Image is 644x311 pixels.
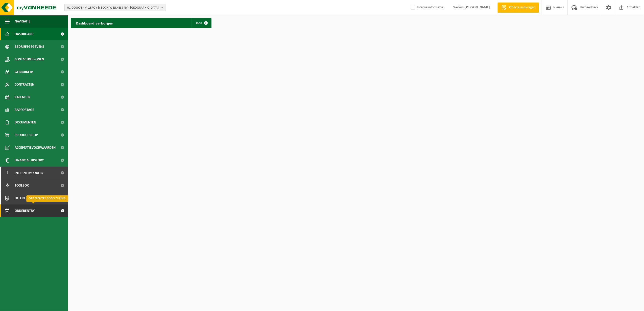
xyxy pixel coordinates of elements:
[15,204,57,217] span: Orderentry Goedkeuring
[15,192,47,204] span: Offerte aanvragen
[15,116,36,129] span: Documenten
[15,66,34,78] span: Gebruikers
[15,15,30,28] span: Navigatie
[15,129,38,141] span: Product Shop
[15,78,34,91] span: Contracten
[196,21,202,25] span: Toon
[67,4,159,12] span: 01-000001 - VILLEROY & BOCH WELLNESS NV - [GEOGRAPHIC_DATA]
[508,5,537,10] span: Offerte aanvragen
[15,179,29,192] span: Toolbox
[15,40,44,53] span: Bedrijfsgegevens
[465,6,490,9] strong: [PERSON_NAME]
[15,91,30,103] span: Kalender
[15,141,56,154] span: Acceptatievoorwaarden
[15,103,34,116] span: Rapportage
[71,18,118,28] h2: Dashboard verborgen
[5,167,10,179] span: I
[15,167,43,179] span: Interne modules
[15,154,44,167] span: Financial History
[64,4,165,11] button: 01-000001 - VILLEROY & BOCH WELLNESS NV - [GEOGRAPHIC_DATA]
[15,53,44,66] span: Contactpersonen
[192,18,211,28] a: Toon
[497,3,539,13] a: Offerte aanvragen
[15,28,34,40] span: Dashboard
[410,4,443,11] label: Interne informatie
